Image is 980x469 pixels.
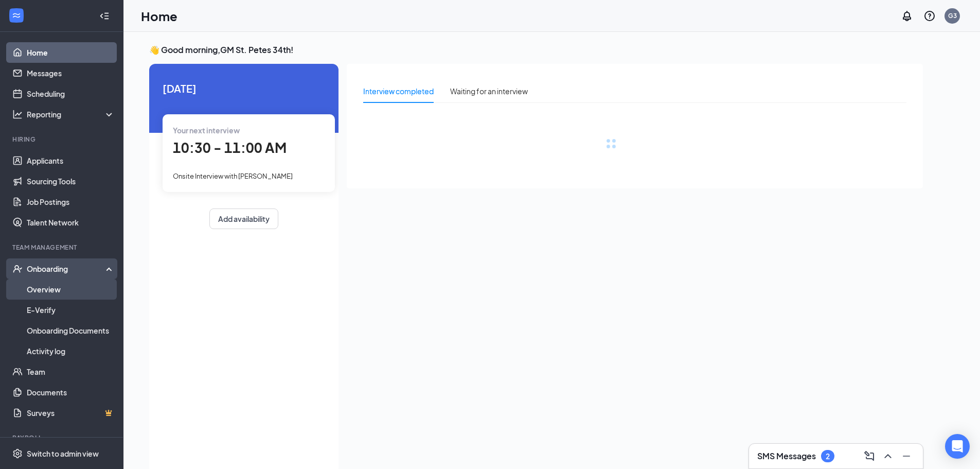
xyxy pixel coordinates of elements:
div: Onboarding [27,264,106,274]
svg: Settings [12,448,23,459]
div: Interview completed [363,85,434,97]
a: Applicants [27,150,115,171]
a: Talent Network [27,212,115,233]
div: Reporting [27,109,115,119]
h3: SMS Messages [757,450,816,462]
a: Overview [27,279,115,300]
div: Switch to admin view [27,448,99,459]
svg: Minimize [900,450,913,462]
a: Scheduling [27,83,115,104]
button: ComposeMessage [861,448,878,464]
svg: UserCheck [12,264,23,274]
a: Job Postings [27,192,115,212]
svg: ChevronUp [882,450,894,462]
svg: Collapse [99,11,110,21]
div: Team Management [12,243,113,252]
svg: Analysis [12,109,23,119]
div: G3 [948,11,957,20]
span: 10:30 - 11:00 AM [173,139,287,156]
div: 2 [826,452,830,461]
a: Home [27,42,115,63]
a: Activity log [27,341,115,361]
a: E-Verify [27,300,115,320]
a: Team [27,361,115,382]
a: Messages [27,63,115,83]
svg: Notifications [901,10,913,22]
a: Onboarding Documents [27,320,115,341]
div: Open Intercom Messenger [945,434,970,459]
h1: Home [141,7,177,25]
button: Minimize [898,448,915,464]
a: SurveysCrown [27,403,115,423]
button: ChevronUp [880,448,896,464]
h3: 👋 Good morning, GM St. Petes 34th ! [149,44,923,56]
span: Your next interview [173,126,240,135]
a: Documents [27,382,115,403]
span: [DATE] [163,80,325,96]
div: Payroll [12,433,113,442]
span: Onsite Interview with [PERSON_NAME] [173,172,293,180]
button: Add availability [209,209,278,229]
div: Hiring [12,135,113,144]
svg: QuestionInfo [923,10,936,22]
svg: WorkstreamLogo [11,10,22,21]
div: Waiting for an interview [450,85,528,97]
a: Sourcing Tools [27,171,115,192]
svg: ComposeMessage [863,450,876,462]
